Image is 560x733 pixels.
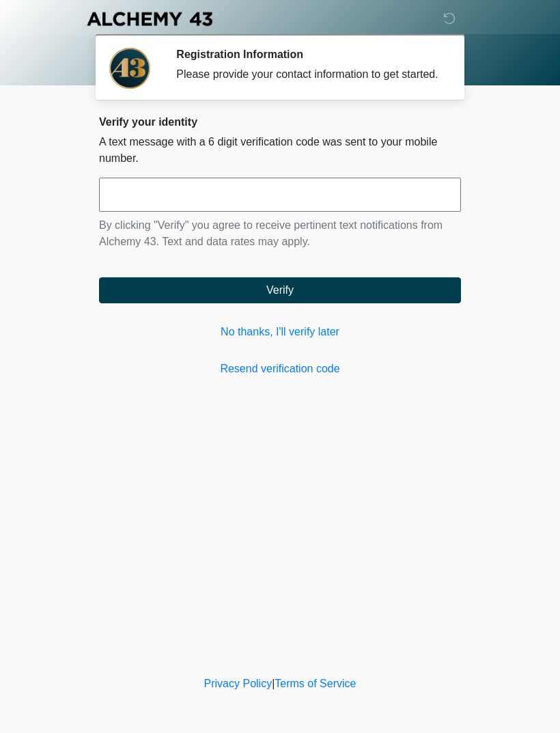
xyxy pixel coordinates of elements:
[99,324,461,340] a: No thanks, I'll verify later
[99,134,461,167] p: A text message with a 6 digit verification code was sent to your mobile number.
[99,277,461,303] button: Verify
[176,48,440,61] h2: Registration Information
[99,217,461,250] p: By clicking "Verify" you agree to receive pertinent text notifications from Alchemy 43. Text and ...
[99,115,461,128] h2: Verify your identity
[99,361,461,377] a: Resend verification code
[85,10,214,27] img: Alchemy 43 Logo
[109,48,150,89] img: Agent Avatar
[275,678,356,689] a: Terms of Service
[204,678,272,689] a: Privacy Policy
[272,678,275,689] a: |
[176,66,440,83] div: Please provide your contact information to get started.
